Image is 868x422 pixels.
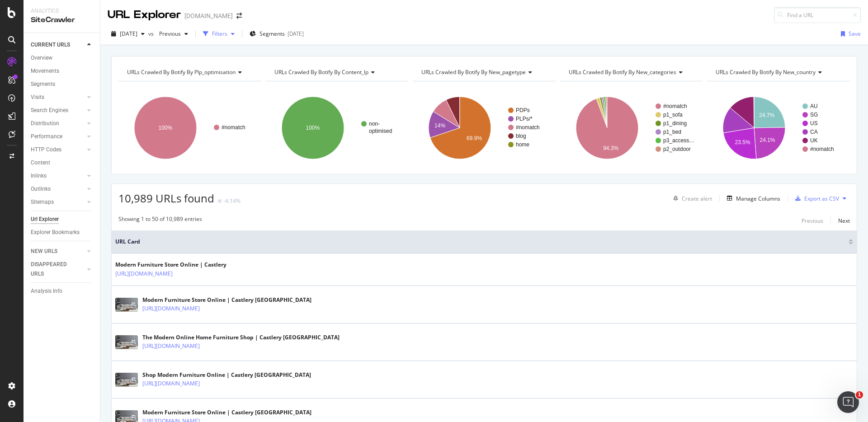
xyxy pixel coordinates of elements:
a: Movements [31,66,94,76]
div: [DATE] [288,30,304,38]
div: Create alert [682,195,712,202]
a: NEW URLS [31,247,85,256]
h4: URLs Crawled By Botify By new_categories [567,65,695,80]
text: 23.5% [735,139,750,145]
div: Next [838,217,850,225]
a: Search Engines [31,106,85,115]
a: Overview [31,53,94,63]
a: Performance [31,132,85,141]
span: URLs Crawled By Botify By content_lp [274,68,368,76]
button: Export as CSV [792,191,839,206]
div: Modern Furniture Store Online | Castlery [GEOGRAPHIC_DATA] [142,296,311,304]
div: Analysis Info [31,286,62,296]
text: 14% [434,122,445,129]
div: Modern Furniture Store Online | Castlery [115,261,226,269]
div: Manage Columns [736,195,780,202]
button: Create alert [670,191,712,206]
div: [DOMAIN_NAME] [184,11,233,20]
a: [URL][DOMAIN_NAME] [115,269,173,278]
text: optimised [369,128,392,134]
text: 69.9% [467,135,482,141]
div: NEW URLS [31,247,57,256]
text: UK [810,137,818,144]
span: URLs Crawled By Botify By plp_optimisation [127,68,236,76]
div: Export as CSV [804,195,839,202]
a: HTTP Codes [31,145,85,155]
svg: A chart. [118,89,261,167]
div: Visits [31,93,44,102]
text: 100% [306,125,320,131]
button: [DATE] [108,27,148,41]
div: Previous [802,217,823,225]
span: vs [148,30,156,38]
div: Performance [31,132,62,141]
text: #nomatch [516,124,540,131]
img: main image [115,373,138,387]
div: SiteCrawler [31,15,93,25]
div: Analytics [31,7,93,15]
span: URLs Crawled By Botify By new_pagetype [421,68,526,76]
span: URL Card [115,238,846,246]
a: Sitemaps [31,197,85,207]
button: Filters [199,27,238,41]
text: PLPs/* [516,116,533,122]
a: Segments [31,80,94,89]
a: CURRENT URLS [31,40,85,50]
div: CURRENT URLS [31,40,70,50]
button: Manage Columns [723,193,780,204]
div: URL Explorer [108,7,181,23]
svg: A chart. [266,89,409,167]
div: Url Explorer [31,215,59,224]
h4: URLs Crawled By Botify By plp_optimisation [125,65,253,80]
a: Explorer Bookmarks [31,228,94,237]
svg: A chart. [560,89,703,167]
a: Outlinks [31,184,85,194]
a: Visits [31,93,85,102]
a: [URL][DOMAIN_NAME] [142,342,200,351]
text: 94.3% [603,145,618,151]
a: [URL][DOMAIN_NAME] [142,304,200,313]
div: Filters [212,30,227,38]
div: Search Engines [31,106,68,115]
span: 2025 Aug. 31st [120,30,137,38]
div: Sitemaps [31,197,54,207]
div: A chart. [707,89,850,167]
h4: URLs Crawled By Botify By content_lp [273,65,401,80]
div: -4.14% [223,197,241,205]
div: Overview [31,53,52,63]
text: p1_bed [663,129,681,135]
text: #nomatch [810,146,834,152]
button: Next [838,215,850,226]
text: CA [810,129,818,135]
a: Inlinks [31,171,85,181]
div: Outlinks [31,184,51,194]
div: Distribution [31,119,59,128]
text: #nomatch [663,103,687,109]
div: Movements [31,66,59,76]
a: Distribution [31,119,85,128]
span: Previous [156,30,181,38]
div: Modern Furniture Store Online | Castlery [GEOGRAPHIC_DATA] [142,408,311,417]
button: Save [837,27,861,41]
div: Explorer Bookmarks [31,228,80,237]
span: URLs Crawled By Botify By new_categories [569,68,676,76]
text: SG [810,112,818,118]
a: Content [31,158,94,168]
text: 24.1% [760,137,775,143]
div: Shop Modern Furniture Online | Castlery [GEOGRAPHIC_DATA] [142,371,311,379]
div: Content [31,158,50,168]
text: AU [810,103,818,109]
span: URLs Crawled By Botify By new_country [716,68,816,76]
text: PDPs [516,107,530,113]
text: home [516,141,529,148]
text: p1_dining [663,120,687,127]
img: main image [115,298,138,312]
iframe: Intercom live chat [837,391,859,413]
input: Find a URL [774,7,861,23]
button: Previous [802,215,823,226]
h4: URLs Crawled By Botify By new_pagetype [420,65,547,80]
text: p2_outdoor [663,146,691,152]
a: DISAPPEARED URLS [31,260,85,279]
span: 10,989 URLs found [118,191,214,206]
